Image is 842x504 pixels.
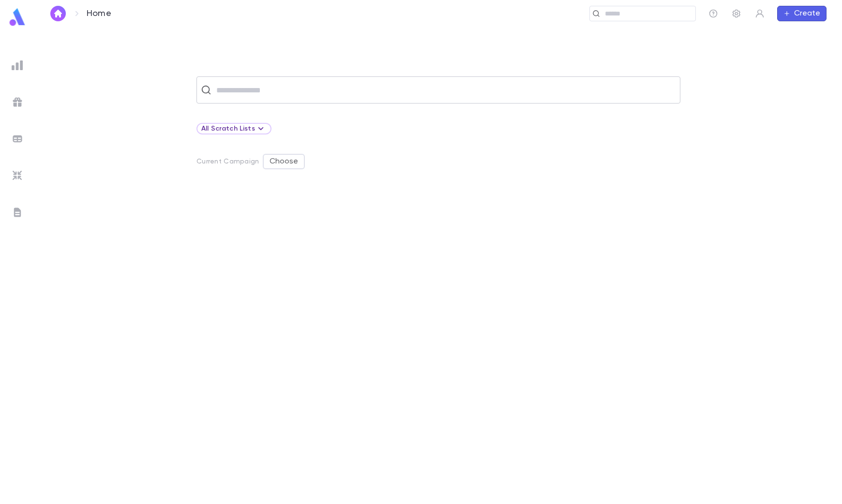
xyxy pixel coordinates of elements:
img: letters_grey.7941b92b52307dd3b8a917253454ce1c.svg [12,207,23,218]
img: batches_grey.339ca447c9d9533ef1741baa751efc33.svg [12,133,23,145]
img: logo [8,8,27,27]
img: campaigns_grey.99e729a5f7ee94e3726e6486bddda8f1.svg [12,96,23,108]
div: All Scratch Lists [196,123,271,134]
img: imports_grey.530a8a0e642e233f2baf0ef88e8c9fcb.svg [12,170,23,181]
p: Current Campaign [196,158,259,165]
img: home_white.a664292cf8c1dea59945f0da9f25487c.svg [52,10,64,17]
button: Create [777,6,827,21]
div: All Scratch Lists [201,123,267,134]
button: Choose [263,154,305,169]
img: reports_grey.c525e4749d1bce6a11f5fe2a8de1b229.svg [12,59,23,71]
p: Home [87,8,111,19]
